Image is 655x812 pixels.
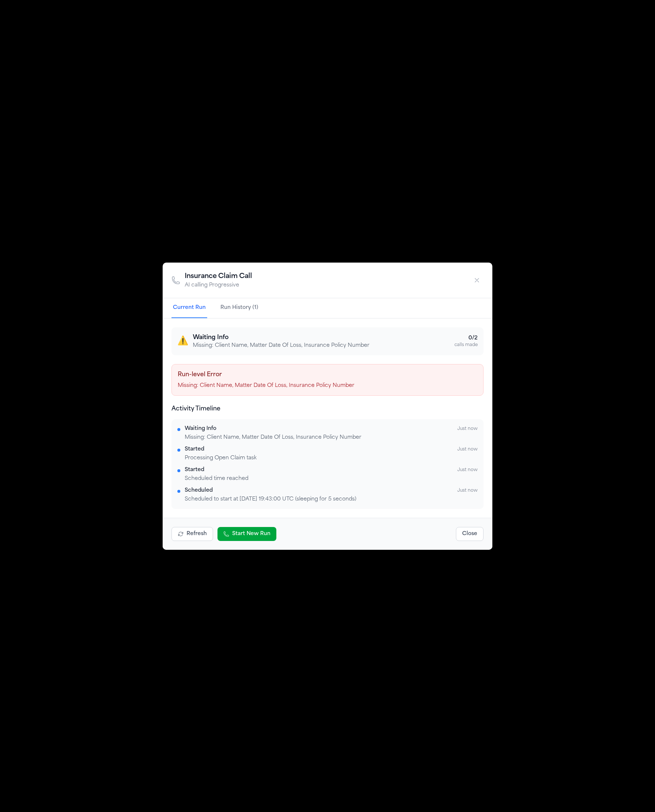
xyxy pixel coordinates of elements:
[457,426,478,432] span: Just now
[178,382,477,389] p: Missing: Client Name, Matter Date Of Loss, Insurance Policy Number
[178,370,477,379] h4: Run-level Error
[185,496,478,503] div: Scheduled to start at [DATE] 19:43:00 UTC (sleeping for 5 seconds)
[457,488,478,494] span: Just now
[457,467,478,473] span: Just now
[454,335,478,342] div: 0 / 2
[185,455,478,462] div: Processing Open Claim task
[454,342,478,348] div: calls made
[171,405,484,413] h4: Activity Timeline
[456,527,484,541] button: Close
[185,475,478,482] div: Scheduled time reached
[185,434,478,441] div: Missing: Client Name, Matter Date Of Loss, Insurance Policy Number
[457,446,478,452] span: Just now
